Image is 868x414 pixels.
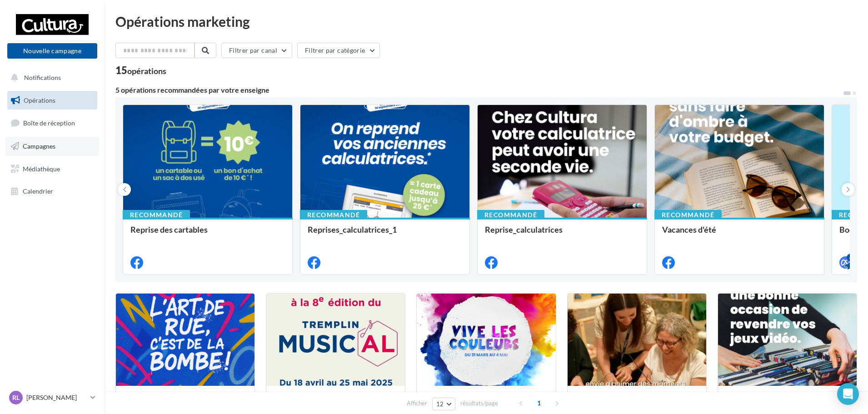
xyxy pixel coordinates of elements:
[12,393,20,402] span: Rl
[5,113,99,133] a: Boîte de réception
[432,398,455,410] button: 12
[26,393,87,402] p: [PERSON_NAME]
[7,389,97,406] a: Rl [PERSON_NAME]
[127,67,166,75] div: opérations
[308,225,462,243] div: Reprises_calculatrices_1
[23,119,75,127] span: Boîte de réception
[654,210,722,220] div: Recommandé
[123,210,190,220] div: Recommandé
[23,187,53,195] span: Calendrier
[662,225,817,243] div: Vacances d'été
[5,68,95,87] button: Notifications
[460,399,498,408] span: résultats/page
[115,15,857,28] div: Opérations marketing
[300,210,367,220] div: Recommandé
[532,396,546,410] span: 1
[7,43,97,59] button: Nouvelle campagne
[24,74,61,81] span: Notifications
[130,225,285,243] div: Reprise des cartables
[23,142,55,150] span: Campagnes
[221,43,292,58] button: Filtrer par canal
[847,254,855,262] div: 4
[5,91,99,110] a: Opérations
[115,86,843,94] div: 5 opérations recommandées par votre enseigne
[23,165,60,172] span: Médiathèque
[436,400,444,408] span: 12
[837,383,859,405] div: Open Intercom Messenger
[297,43,380,58] button: Filtrer par catégorie
[407,399,427,408] span: Afficher
[24,96,55,104] span: Opérations
[115,65,166,75] div: 15
[5,137,99,156] a: Campagnes
[485,225,639,243] div: Reprise_calculatrices
[477,210,544,220] div: Recommandé
[5,160,99,179] a: Médiathèque
[5,182,99,201] a: Calendrier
